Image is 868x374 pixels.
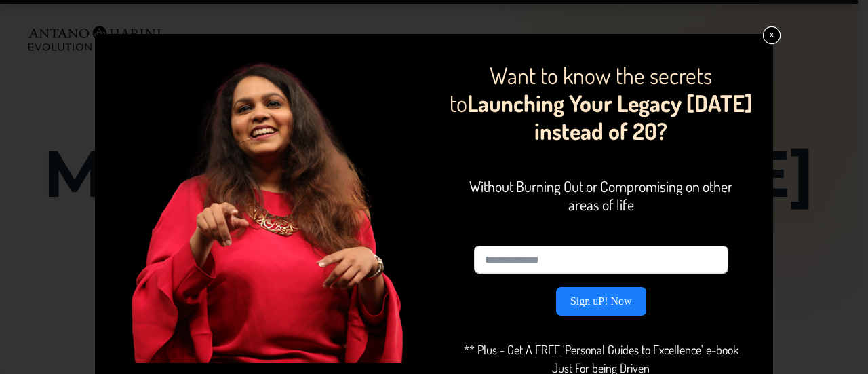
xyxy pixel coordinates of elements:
a: x [763,26,781,44]
button: Sign uP! Now [556,287,646,316]
img: 8-921x1024-1 [132,61,403,363]
p: Want to know the secrets to [440,62,763,162]
p: Without Burning Out or Compromising on other areas of life [458,177,744,231]
span: Launching Your Legacy [DATE] instead of 20? [467,88,753,145]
